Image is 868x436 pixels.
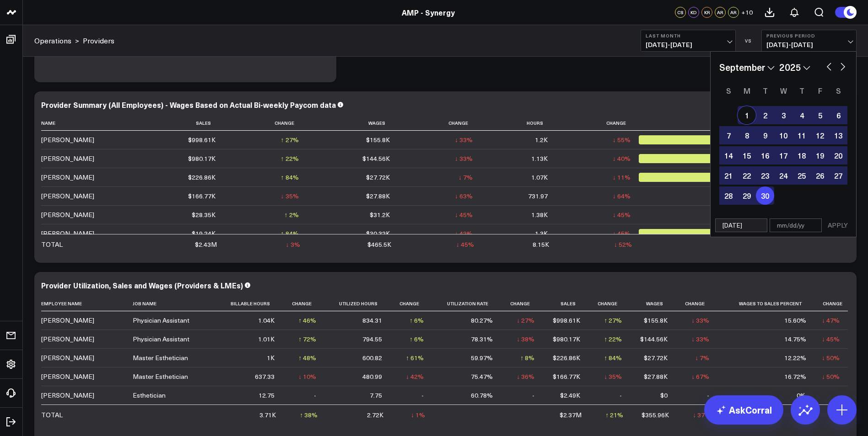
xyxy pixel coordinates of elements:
div: KD [688,7,699,18]
div: 78.31% [471,335,493,344]
div: ↓ 45% [455,210,473,219]
span: [DATE] - [DATE] [766,41,852,48]
b: Last Month [646,33,731,38]
div: ↓ 64% [613,191,631,201]
div: Friday [811,83,829,98]
div: $2.43M [195,240,217,249]
div: ↑ 8% [520,353,534,362]
div: ↓ 33% [691,335,709,344]
div: ↓ 33% [455,154,473,163]
div: ↓ 37% [693,410,711,420]
div: $226.86K [553,353,580,362]
div: $212.62 [639,173,764,182]
div: ↑ 22% [604,335,622,344]
th: Wages [630,296,676,311]
button: Previous Period[DATE]-[DATE] [761,30,857,52]
div: ↓ 36% [517,372,534,381]
div: [PERSON_NAME] [41,391,94,400]
div: 12.22% [784,353,806,362]
div: $27.88K [644,372,668,381]
div: 1.2K [535,135,548,144]
div: [PERSON_NAME] [41,173,94,182]
div: 834.31 [362,316,382,325]
div: 2.72K [367,410,383,420]
div: Tuesday [756,83,774,98]
div: ↓ 55% [613,135,631,144]
th: Name [41,116,133,131]
div: - [837,391,840,400]
div: Provider Utilization, Sales and Wages (Providers & LMEs) [41,280,243,290]
div: $980.17K [188,154,216,163]
div: Saturday [829,83,847,98]
div: $355.96K [642,410,669,420]
span: [DATE] - [DATE] [646,41,731,48]
th: Sales [543,296,588,311]
div: ↓ 45% [822,335,840,344]
div: [PERSON_NAME] [41,335,94,344]
div: $465.5K [367,240,391,249]
th: Utilization Rate [432,296,501,311]
th: Change [224,116,307,131]
th: Change [283,296,324,311]
th: Change [501,296,543,311]
div: 16.72% [784,372,806,381]
div: $0 [660,391,668,400]
div: 794.55 [362,335,382,344]
div: $2.49K [560,391,580,400]
div: ↓ 42% [455,229,473,238]
div: ↓ 10% [298,372,316,381]
div: ↓ 27% [517,316,534,325]
div: $2.37M [560,410,582,420]
div: 7.75 [370,391,382,400]
div: - [620,391,622,400]
th: Sales Per Hour [639,116,772,131]
div: 1.01K [258,335,275,344]
b: Previous Period [766,33,852,38]
div: 731.97 [528,191,548,201]
div: 8.15K [533,240,549,249]
div: - [532,391,534,400]
th: Wages To Sales Percent [717,296,814,311]
div: ↓ 1% [411,410,425,420]
div: Sunday [719,83,738,98]
div: ↑ 6% [410,316,424,325]
th: Change [676,296,717,311]
div: ↓ 35% [281,191,299,201]
div: ↓ 50% [822,372,840,381]
div: Wednesday [774,83,793,98]
div: ↓ 35% [604,372,622,381]
div: 637.33 [255,372,275,381]
div: ↑ 21% [605,410,623,420]
div: ↓ 40% [613,154,631,163]
div: 1.13K [531,154,548,163]
div: $980.17K [553,335,580,344]
div: ↓ 50% [822,353,840,362]
div: $155.8K [366,135,390,144]
div: [PERSON_NAME] [41,191,94,201]
div: $155.8K [644,316,668,325]
th: Sales [133,116,224,131]
div: [PERSON_NAME] [41,154,94,163]
div: $226.86K [188,173,216,182]
div: AR [728,7,739,18]
div: CS [675,7,686,18]
div: ↑ 6% [410,335,424,344]
div: - [707,391,709,400]
div: ↑ 2% [285,210,299,219]
div: ↑ 61% [406,353,424,362]
div: ↓ 67% [691,372,709,381]
div: ↑ 27% [604,316,622,325]
th: Wages [307,116,398,131]
div: $27.72K [644,353,668,362]
div: $14.84 [639,229,764,238]
div: Thursday [793,83,811,98]
div: 60.78% [471,391,493,400]
div: 75.47% [471,372,493,381]
div: - [314,391,316,400]
a: AMP - Synergy [402,7,455,17]
div: [PERSON_NAME] [41,353,94,362]
div: ↓ 45% [456,240,474,249]
div: Physician Assistant [133,316,189,325]
div: $19.24K [192,229,216,238]
div: ↓ 7% [695,353,709,362]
